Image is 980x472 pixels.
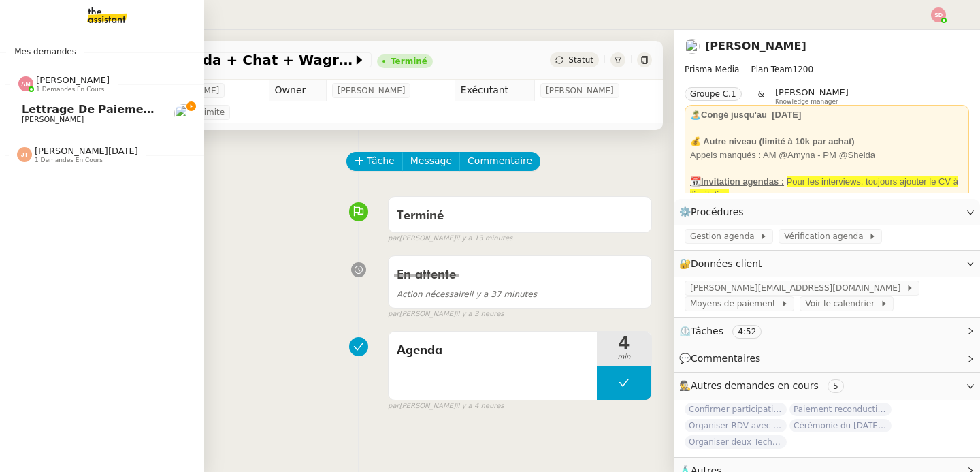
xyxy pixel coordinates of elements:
span: [PERSON_NAME][EMAIL_ADDRESS][DOMAIN_NAME] [690,281,906,295]
strong: 💰 Autre niveau (limité à 10k par achat) [690,136,855,146]
span: & [758,87,764,105]
span: Moyens de paiement [690,297,781,311]
nz-tag: 4:52 [732,325,762,339]
img: svg [931,7,946,22]
span: ⚙️ [679,204,750,220]
span: 1 demandes en cours [36,86,104,93]
img: users%2FZQQIdhcXkybkhSUIYGy0uz77SOL2%2Favatar%2F1738315307335.jpeg [174,104,193,123]
span: Agenda [397,341,589,361]
button: Commentaire [459,152,540,171]
span: Procédures [691,206,744,217]
span: [PERSON_NAME] [546,84,614,97]
span: par [388,400,399,412]
nz-tag: 5 [828,379,844,393]
div: ⚙️Procédures [674,199,980,225]
div: 🕵️Autres demandes en cours 5 [674,373,980,399]
span: Commentaires [691,353,760,364]
div: Appels manqués : AM @Amyna - PM @Sheida [690,148,964,162]
span: Vérification agenda [784,230,868,243]
span: Action nécessaire [397,289,469,299]
span: Vérification Agenda + Chat + Wagram (9h et 14h) [71,53,353,67]
span: il y a 37 minutes [397,289,537,299]
span: Confirmer participation matinée Google [685,403,787,416]
span: Pour les interviews, toujours ajouter le CV à l'invitation [690,176,958,200]
span: 4 [597,335,651,351]
img: svg [17,147,32,162]
span: [PERSON_NAME] [36,75,110,85]
nz-tag: Groupe C.1 [685,87,742,101]
span: Terminé [397,210,444,222]
span: [PERSON_NAME] [22,115,84,124]
span: Plan Team [751,65,792,74]
span: 1200 [793,65,814,74]
span: il y a 4 heures [456,400,504,412]
span: Tâches [691,326,723,336]
span: Voir le calendrier [805,297,879,311]
span: Données client [691,258,762,269]
span: 🕵️ [679,380,849,391]
span: il y a 13 minutes [456,233,513,245]
span: Tâche [367,153,395,169]
span: Statut [568,55,593,65]
div: Terminé [391,57,427,65]
span: 🔐 [679,256,768,272]
span: il y a 3 heures [456,309,504,320]
span: 💬 [679,353,766,364]
u: 📆Invitation agendas : [690,176,784,187]
span: ⏲️ [679,326,773,336]
span: Lettrage de paiement - 11 août 2025 [22,103,250,116]
span: 1 demandes en cours [35,157,103,164]
span: Organiser deux Techshare [685,435,787,449]
span: Message [410,153,452,169]
div: ⏲️Tâches 4:52 [674,318,980,345]
span: par [388,233,399,245]
span: Mes demandes [6,45,84,59]
small: [PERSON_NAME] [388,309,504,320]
small: [PERSON_NAME] [388,233,512,245]
span: par [388,309,399,320]
strong: 🏝️Congé jusqu'au [DATE] [690,110,801,120]
span: Organiser RDV avec [PERSON_NAME] [685,419,787,432]
app-user-label: Knowledge manager [775,87,849,105]
img: users%2F9GXHdUEgf7ZlSXdwo7B3iBDT3M02%2Favatar%2Fimages.jpeg [685,39,700,54]
a: [PERSON_NAME] [705,40,806,52]
img: svg [18,76,33,91]
div: 💬Commentaires [674,345,980,372]
span: Knowledge manager [775,98,838,106]
span: Prisma Media [685,65,739,74]
span: Autres demandes en cours [691,380,819,391]
span: [PERSON_NAME] [775,87,849,97]
button: Tâche [346,152,403,171]
div: 🔐Données client [674,251,980,277]
span: Gestion agenda [690,230,759,243]
span: Cérémonie du [DATE] – lieu confirmé [789,419,892,432]
span: Paiement reconduction trimestrielle The Assistant [789,403,892,416]
span: Commentaire [468,153,532,169]
td: Owner [269,80,326,101]
td: Exécutant [455,80,534,101]
span: min [597,351,651,363]
small: [PERSON_NAME] [388,400,504,412]
span: [PERSON_NAME][DATE] [35,146,138,156]
span: En attente [397,269,456,281]
span: [PERSON_NAME] [338,84,406,97]
button: Message [402,152,460,171]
